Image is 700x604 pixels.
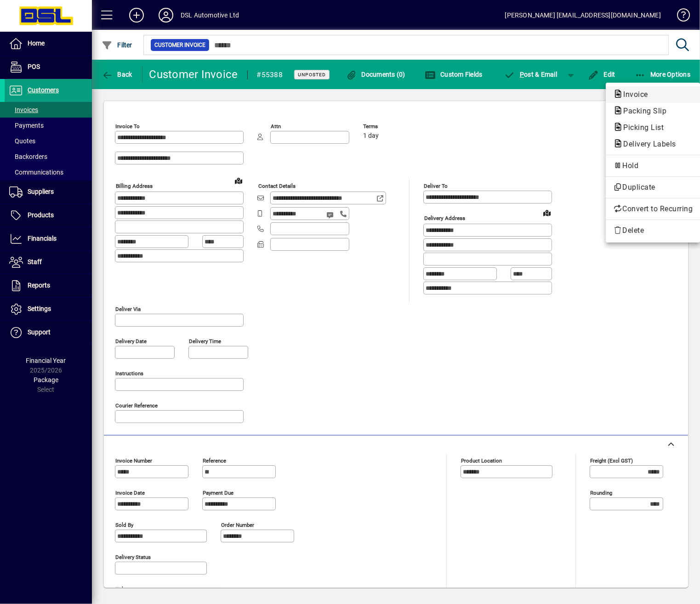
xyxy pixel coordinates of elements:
span: Delivery Labels [613,140,681,148]
span: Packing Slip [613,107,671,115]
span: Invoice [613,90,653,99]
span: Picking List [613,123,668,132]
span: Convert to Recurring [613,203,693,215]
span: Hold [613,160,693,171]
span: Duplicate [613,182,693,193]
span: Delete [613,225,693,236]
